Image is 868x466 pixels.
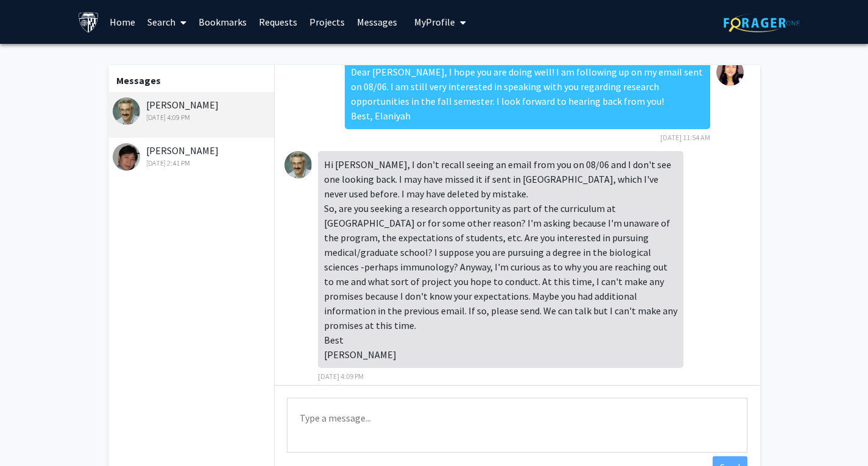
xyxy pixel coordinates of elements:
[351,1,403,43] a: Messages
[284,151,312,178] img: John Schroeder
[414,16,455,28] span: My Profile
[141,1,192,43] a: Search
[192,1,253,43] a: Bookmarks
[113,143,272,169] div: [PERSON_NAME]
[303,1,351,43] a: Projects
[318,372,364,381] span: [DATE] 4:09 PM
[104,1,141,43] a: Home
[716,58,744,86] img: Elaniyah Aurora
[113,97,272,123] div: [PERSON_NAME]
[78,12,99,33] img: Johns Hopkins University Logo
[113,97,140,125] img: John Schroeder
[287,398,747,453] textarea: Message
[113,143,140,171] img: Peisong Gao
[345,58,710,129] div: Dear [PERSON_NAME], I hope you are doing well! I am following up on my email sent on 08/06. I am ...
[660,133,710,142] span: [DATE] 11:54 AM
[113,112,272,123] div: [DATE] 4:09 PM
[113,158,272,169] div: [DATE] 2:41 PM
[253,1,303,43] a: Requests
[318,151,683,368] div: Hi [PERSON_NAME], I don't recall seeing an email from you on 08/06 and I don't see one looking ba...
[9,411,52,457] iframe: Chat
[116,74,161,86] b: Messages
[724,13,800,32] img: ForagerOne Logo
